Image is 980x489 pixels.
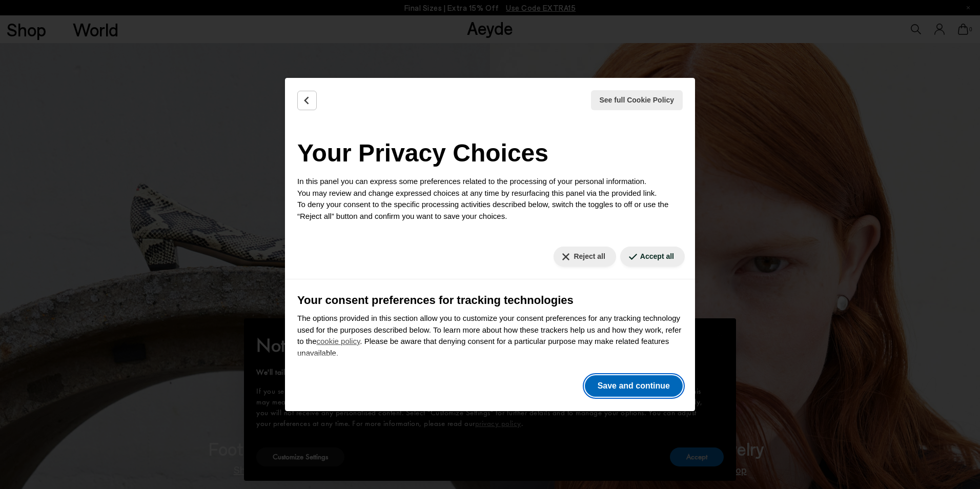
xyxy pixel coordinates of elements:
[297,313,683,359] p: The options provided in this section allow you to customize your consent preferences for any trac...
[591,90,683,110] button: See full Cookie Policy
[600,95,675,106] span: See full Cookie Policy
[297,176,683,222] p: In this panel you can express some preferences related to the processing of your personal informa...
[554,247,616,267] button: Reject all
[585,375,683,397] button: Save and continue
[297,292,683,309] h3: Your consent preferences for tracking technologies
[620,247,685,267] button: Accept all
[317,337,360,345] a: cookie policy - link opens in a new tab
[297,135,683,172] h2: Your Privacy Choices
[297,91,317,110] button: Back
